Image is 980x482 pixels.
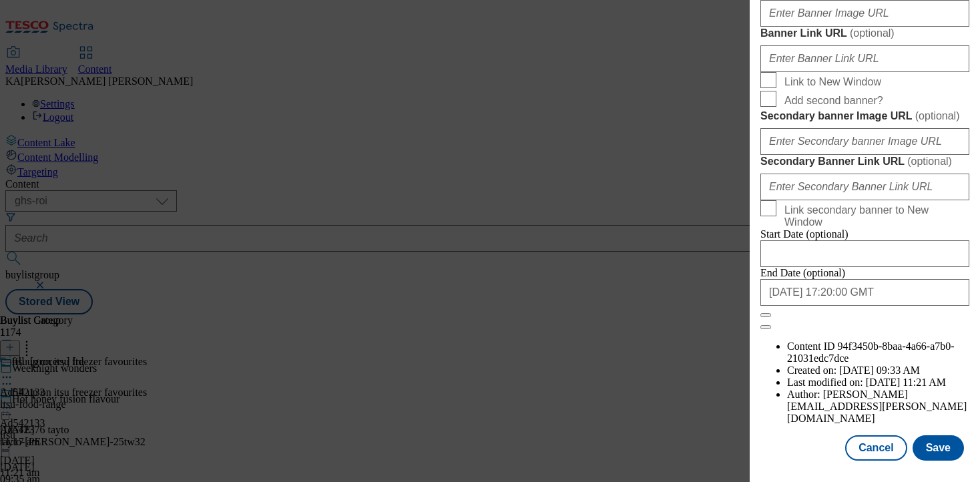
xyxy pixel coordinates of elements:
li: Last modified on: [787,377,969,389]
li: Content ID [787,340,969,365]
button: Close [760,313,771,317]
span: 94f3450b-8baa-4a66-a7b0-21031edc7dce [787,340,955,364]
span: ( optional ) [915,110,960,122]
input: Enter Banner Link URL [760,45,969,72]
li: Author: [787,389,969,425]
button: Save [913,435,964,461]
input: Enter Date [760,279,969,306]
span: ( optional ) [907,156,952,167]
input: Enter Secondary Banner Link URL [760,174,969,200]
span: Add second banner? [784,95,883,107]
input: Enter Secondary banner Image URL [760,128,969,155]
span: [DATE] 11:21 AM [866,377,946,388]
label: Secondary Banner Link URL [760,155,969,168]
span: ( optional ) [850,27,895,39]
span: Link secondary banner to New Window [784,204,964,228]
li: Created on: [787,365,969,377]
label: Secondary banner Image URL [760,109,969,123]
label: Banner Link URL [760,27,969,40]
span: End Date (optional) [760,267,845,278]
span: [DATE] 09:33 AM [839,365,920,376]
span: Link to New Window [784,76,881,88]
input: Enter Date [760,240,969,267]
span: [PERSON_NAME][EMAIL_ADDRESS][PERSON_NAME][DOMAIN_NAME] [787,389,967,424]
button: Cancel [845,435,907,461]
span: Start Date (optional) [760,228,848,240]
